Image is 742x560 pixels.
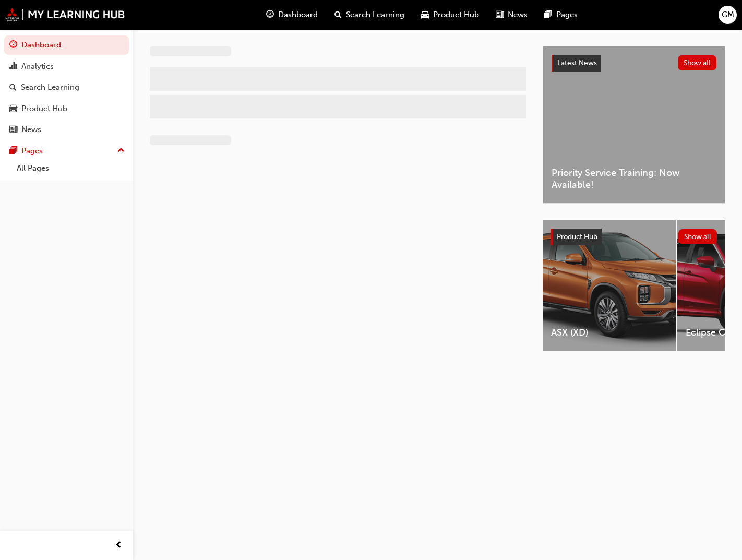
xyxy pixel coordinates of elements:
span: ASX (XD) [551,327,667,339]
a: Latest NewsShow all [552,55,716,72]
div: News [21,124,41,136]
a: pages-iconPages [536,4,586,26]
button: GM [719,6,737,24]
span: Pages [556,9,578,21]
div: Product Hub [21,103,67,115]
div: Search Learning [21,81,79,93]
button: Pages [4,141,129,161]
a: Analytics [4,57,129,76]
span: search-icon [334,8,342,21]
a: Product Hub [4,99,129,118]
a: news-iconNews [487,4,536,26]
button: Show all [678,55,717,70]
span: guage-icon [9,41,17,50]
a: car-iconProduct Hub [413,4,487,26]
a: Latest NewsShow allPriority Service Training: Now Available! [543,46,725,204]
span: prev-icon [115,539,123,552]
img: mmal [5,8,125,21]
a: Dashboard [4,35,129,55]
div: Pages [21,145,43,157]
a: News [4,120,129,139]
span: guage-icon [266,8,274,21]
span: chart-icon [9,62,17,72]
div: Analytics [21,61,54,73]
button: DashboardAnalyticsSearch LearningProduct HubNews [4,33,129,141]
span: Product Hub [433,9,479,21]
span: search-icon [9,83,17,92]
a: guage-iconDashboard [258,4,326,26]
a: ASX (XD) [543,220,676,351]
span: GM [722,9,734,21]
span: pages-icon [9,147,17,156]
span: news-icon [9,125,17,135]
span: car-icon [421,8,429,21]
span: Latest News [557,58,597,67]
a: Search Learning [4,78,129,97]
a: All Pages [13,160,129,176]
span: up-icon [117,144,125,158]
span: car-icon [9,104,17,114]
button: Show all [678,229,717,244]
span: Dashboard [278,9,318,21]
a: Product HubShow all [551,229,717,245]
span: Priority Service Training: Now Available! [552,167,716,190]
span: Search Learning [346,9,404,21]
span: news-icon [496,8,504,21]
a: search-iconSearch Learning [326,4,413,26]
span: pages-icon [544,8,552,21]
span: News [508,9,528,21]
span: Product Hub [557,232,597,241]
